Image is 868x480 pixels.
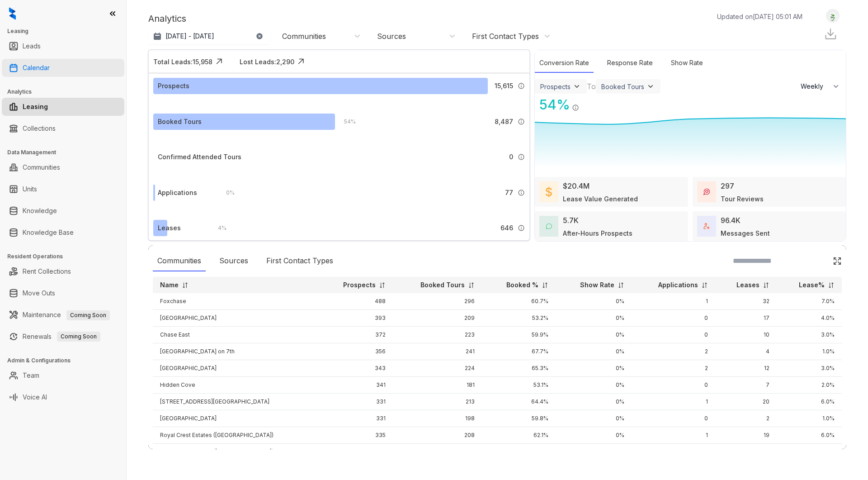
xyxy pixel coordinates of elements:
[393,293,482,310] td: 296
[482,410,555,427] td: 59.8%
[777,360,842,377] td: 3.0%
[715,427,777,444] td: 19
[715,343,777,360] td: 4
[482,327,555,343] td: 59.9%
[57,332,100,342] span: Coming Soon
[518,118,525,125] img: Info
[158,223,181,233] div: Leases
[580,280,614,290] p: Show Rate
[377,31,406,41] div: Sources
[721,215,741,226] div: 96.4K
[632,343,715,360] td: 2
[217,188,235,198] div: 0 %
[666,53,708,73] div: Show Rate
[721,228,770,238] div: Messages Sent
[542,282,548,289] img: sorting
[556,343,632,360] td: 0%
[717,12,802,21] p: Updated on [DATE] 05:01 AM
[721,181,734,191] div: 297
[7,252,126,261] h3: Resident Operations
[262,251,338,271] div: First Contact Types
[472,31,539,41] div: First Contact Types
[556,310,632,327] td: 0%
[632,394,715,410] td: 1
[23,262,71,280] a: Rent Collections
[319,327,393,343] td: 372
[319,343,393,360] td: 356
[795,78,846,95] button: Weekly
[701,282,708,289] img: sorting
[632,377,715,394] td: 0
[518,153,525,161] img: Info
[23,180,37,198] a: Units
[393,327,482,343] td: 223
[482,310,555,327] td: 53.2%
[153,343,319,360] td: [GEOGRAPHIC_DATA] on 7th
[153,327,319,343] td: Chase East
[153,427,319,444] td: Royal Crest Estates ([GEOGRAPHIC_DATA])
[393,377,482,394] td: 181
[153,310,319,327] td: [GEOGRAPHIC_DATA]
[563,194,638,204] div: Lease Value Generated
[833,257,842,266] img: Click Icon
[482,444,555,461] td: 47.9%
[319,410,393,427] td: 331
[587,81,596,92] div: To
[158,81,189,91] div: Prospects
[703,223,710,229] img: TotalFum
[824,27,837,41] img: Download
[319,310,393,327] td: 393
[518,82,525,90] img: Info
[505,188,513,198] span: 77
[535,95,570,115] div: 54 %
[556,394,632,410] td: 0%
[777,310,842,327] td: 4.0%
[763,282,769,289] img: sorting
[2,388,124,406] li: Voice AI
[658,280,698,290] p: Applications
[556,327,632,343] td: 0%
[495,117,513,127] span: 8,487
[2,202,124,220] li: Knowledge
[603,53,657,73] div: Response Rate
[632,410,715,427] td: 0
[556,444,632,461] td: 0%
[2,37,124,55] li: Leads
[563,181,590,191] div: $20.4M
[546,223,552,230] img: AfterHoursConversations
[153,57,212,67] div: Total Leads: 15,958
[777,394,842,410] td: 6.0%
[153,293,319,310] td: Foxchase
[579,96,593,109] img: Click Icon
[23,284,55,302] a: Move Outs
[506,280,538,290] p: Booked %
[2,366,124,385] li: Team
[319,360,393,377] td: 343
[23,59,50,77] a: Calendar
[158,188,197,198] div: Applications
[715,327,777,343] td: 10
[153,444,319,461] td: Royal Crest Estates ([GEOGRAPHIC_DATA])
[2,180,124,198] li: Units
[282,31,326,41] div: Communities
[319,377,393,394] td: 341
[777,293,842,310] td: 7.0%
[601,83,644,90] div: Booked Tours
[556,410,632,427] td: 0%
[160,280,179,290] p: Name
[23,328,100,346] a: RenewalsComing Soon
[2,262,124,280] li: Rent Collections
[393,410,482,427] td: 198
[715,310,777,327] td: 17
[715,377,777,394] td: 7
[23,366,39,385] a: Team
[468,282,475,289] img: sorting
[646,82,655,91] img: ViewFilterArrow
[209,223,226,233] div: 4 %
[556,360,632,377] td: 0%
[379,282,386,289] img: sorting
[799,280,825,290] p: Lease%
[572,82,581,91] img: ViewFilterArrow
[482,343,555,360] td: 67.7%
[482,360,555,377] td: 65.3%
